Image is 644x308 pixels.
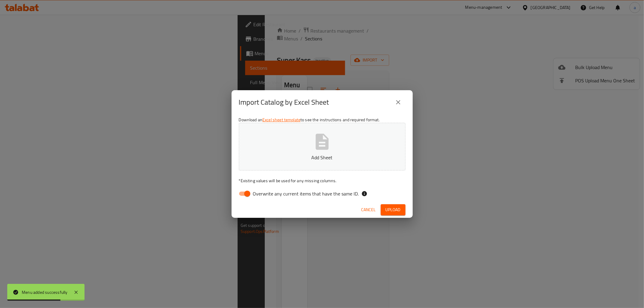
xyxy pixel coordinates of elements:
button: Add Sheet [239,123,405,170]
span: Overwrite any current items that have the same ID. [253,190,359,197]
h2: Import Catalog by Excel Sheet [239,97,329,107]
span: Cancel [361,206,376,214]
svg: If the overwrite option isn't selected, then the items that match an existing ID will be ignored ... [361,191,367,197]
p: Existing values will be used for any missing columns. [239,178,405,184]
button: Upload [381,204,405,215]
p: Add Sheet [248,154,396,161]
span: Upload [386,206,401,214]
div: Menu added successfully [22,289,68,296]
a: Excel sheet template [262,116,300,124]
div: Download an to see the instructions and required format. [232,114,413,202]
button: close [391,95,405,110]
button: Cancel [359,204,378,215]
